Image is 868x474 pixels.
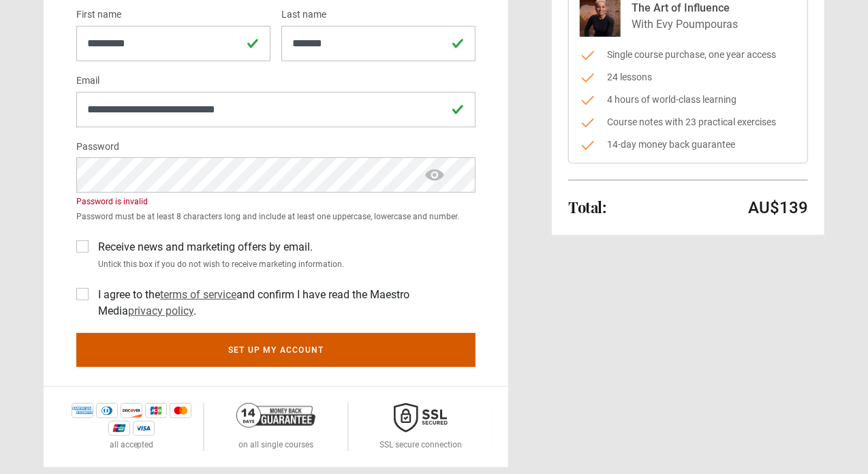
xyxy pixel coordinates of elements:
[76,139,119,155] label: Password
[76,210,476,223] small: Password must be at least 8 characters long and include at least one uppercase, lowercase and num...
[76,333,476,367] button: Set up my account
[236,403,315,428] img: 14-day-money-back-guarantee-42d24aedb5115c0ff13b.png
[281,7,326,23] label: Last name
[238,439,313,451] p: on all single courses
[580,138,796,152] li: 14-day money back guarantee
[76,7,121,23] label: First name
[76,195,476,208] div: Password is invalid
[145,403,167,418] img: jcb
[128,304,193,317] a: privacy policy
[632,16,738,33] p: With Evy Poumpouras
[580,115,796,129] li: Course notes with 23 practical exercises
[424,157,446,193] span: show password
[568,199,606,215] h2: Total:
[748,197,808,219] p: AU$139
[93,239,313,255] label: Receive news and marketing offers by email.
[160,288,236,301] a: terms of service
[76,73,99,89] label: Email
[96,403,118,418] img: diners
[379,439,462,451] p: SSL secure connection
[580,70,796,84] li: 24 lessons
[93,287,476,319] label: I agree to the and confirm I have read the Maestro Media .
[93,258,476,270] small: Untick this box if you do not wish to receive marketing information.
[580,48,796,62] li: Single course purchase, one year access
[110,439,154,451] p: all accepted
[580,93,796,107] li: 4 hours of world-class learning
[170,403,191,418] img: mastercard
[133,421,155,436] img: visa
[121,403,142,418] img: discover
[72,403,93,418] img: amex
[108,421,130,436] img: unionpay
